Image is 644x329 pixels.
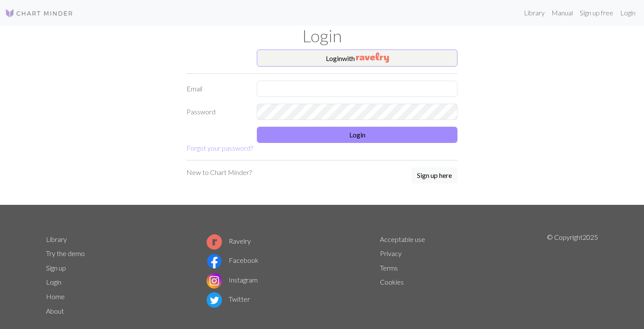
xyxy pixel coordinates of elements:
[46,307,64,315] a: About
[41,26,603,46] h1: Login
[207,256,259,264] a: Facebook
[207,253,222,269] img: Facebook logo
[46,278,61,286] a: Login
[207,234,222,250] img: Ravelry logo
[5,8,73,18] img: Logo
[181,104,252,120] label: Password
[207,292,222,308] img: Twitter logo
[46,249,85,257] a: Try the demo
[46,235,67,243] a: Library
[207,276,258,284] a: Instagram
[207,295,250,303] a: Twitter
[380,264,398,272] a: Terms
[380,249,402,257] a: Privacy
[207,237,251,245] a: Ravelry
[617,4,639,21] a: Login
[187,167,252,178] p: New to Chart Minder?
[576,4,617,21] a: Sign up free
[520,4,548,21] a: Library
[46,264,66,272] a: Sign up
[207,273,222,288] img: Instagram logo
[380,235,425,243] a: Acceptable use
[46,292,65,300] a: Home
[257,127,457,143] button: Login
[187,144,253,152] a: Forgot your password?
[356,52,389,63] img: Ravelry
[548,4,576,21] a: Manual
[380,278,404,286] a: Cookies
[547,232,598,318] p: © Copyright 2025
[411,167,457,183] button: Sign up here
[411,167,457,184] a: Sign up here
[181,81,252,97] label: Email
[257,49,457,67] button: Loginwith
